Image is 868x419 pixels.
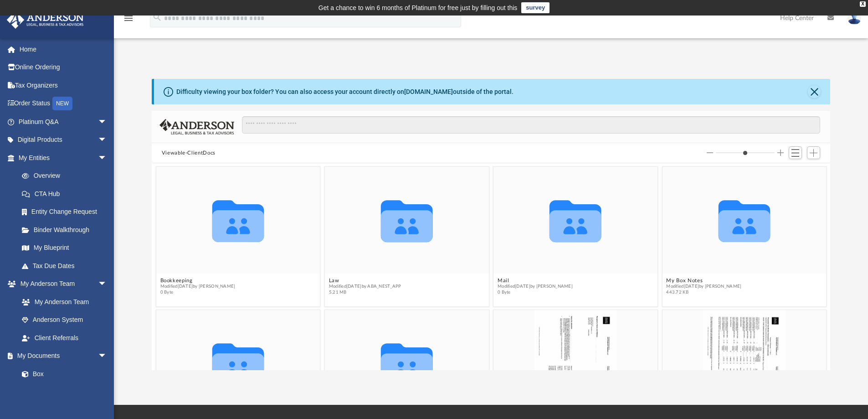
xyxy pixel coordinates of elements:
a: Tax Due Dates [13,257,121,275]
button: Decrease column size [707,150,713,156]
button: Mail [498,278,573,284]
span: 0 Byte [160,290,235,295]
span: arrow_drop_down [98,113,116,131]
span: Modified [DATE] by [PERSON_NAME] [666,284,741,290]
i: menu [123,13,134,24]
a: menu [123,17,134,24]
div: grid [152,163,831,370]
a: Overview [13,167,121,185]
i: search [152,12,162,22]
input: Column size [716,150,775,156]
button: Increase column size [777,150,784,156]
button: Viewable-ClientDocs [162,149,216,157]
a: CTA Hub [13,185,121,203]
span: arrow_drop_down [98,347,116,366]
span: Modified [DATE] by [PERSON_NAME] [160,284,235,290]
span: arrow_drop_down [98,275,116,294]
a: My Anderson Team [13,293,112,311]
a: Meeting Minutes [13,383,116,401]
span: 5.21 MB [329,290,401,295]
a: Binder Walkthrough [13,221,121,239]
div: Get a chance to win 6 months of Platinum for free just by filling out this [318,2,518,13]
span: arrow_drop_down [98,149,116,167]
input: Search files and folders [242,116,820,134]
span: 0 Byte [498,290,573,295]
a: My Entitiesarrow_drop_down [6,149,121,167]
img: Anderson Advisors Platinum Portal [4,11,87,29]
a: survey [521,2,550,13]
a: Digital Productsarrow_drop_down [6,131,121,149]
a: My Documentsarrow_drop_down [6,347,116,365]
button: My Box Notes [666,278,741,284]
button: Close [808,85,821,98]
span: Modified [DATE] by ABA_NEST_APP [329,284,401,290]
a: Platinum Q&Aarrow_drop_down [6,113,121,131]
a: [DOMAIN_NAME] [404,88,453,95]
a: Client Referrals [13,329,116,347]
span: Modified [DATE] by [PERSON_NAME] [498,284,573,290]
button: Add [807,146,821,159]
a: Home [6,40,121,58]
a: My Blueprint [13,239,116,257]
div: NEW [52,97,72,110]
span: 443.72 KB [666,290,741,295]
div: Difficulty viewing your box folder? You can also access your account directly on outside of the p... [176,87,514,97]
div: close [860,1,866,7]
a: Box [13,365,112,383]
img: User Pic [847,11,861,25]
a: Online Ordering [6,58,121,77]
a: Tax Organizers [6,76,121,94]
button: Bookkeeping [160,278,235,284]
a: Order StatusNEW [6,94,121,113]
button: Law [329,278,401,284]
a: My Anderson Teamarrow_drop_down [6,275,116,293]
span: arrow_drop_down [98,131,116,150]
button: Switch to List View [789,146,802,159]
a: Entity Change Request [13,203,121,221]
a: Anderson System [13,311,116,329]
